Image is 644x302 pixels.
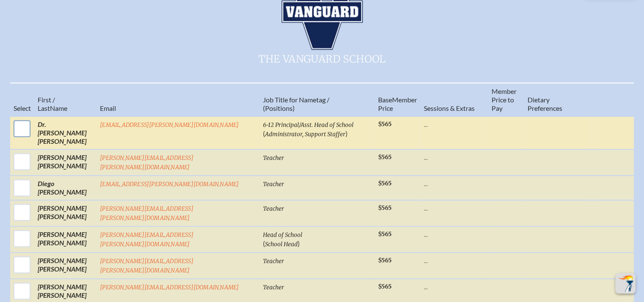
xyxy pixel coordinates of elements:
[615,273,636,294] button: Scroll Top
[187,50,458,67] span: The Vanguard School
[423,179,484,188] p: ...
[378,257,391,264] span: $565
[263,239,265,247] span: (
[420,83,488,116] th: Sessions & Extras
[423,283,484,291] p: ...
[423,153,484,162] p: ...
[345,129,347,137] span: )
[38,120,46,128] span: Dr.
[263,181,284,188] span: Teacher
[263,284,284,291] span: Teacher
[100,284,239,291] a: [PERSON_NAME][EMAIL_ADDRESS][DOMAIN_NAME]
[265,241,297,248] span: School Head
[263,205,284,212] span: Teacher
[38,96,55,104] span: First /
[374,83,420,116] th: Memb
[263,129,265,137] span: (
[524,83,590,116] th: Diet
[378,180,391,187] span: $565
[423,204,484,212] p: ...
[617,275,634,292] img: To the top
[34,200,97,226] td: [PERSON_NAME] [PERSON_NAME]
[263,121,353,129] span: 6-12 Principal/Asst. Head of School
[97,83,259,116] th: Email
[34,226,97,253] td: [PERSON_NAME] [PERSON_NAME]
[100,258,193,274] a: [PERSON_NAME][EMAIL_ADDRESS][PERSON_NAME][DOMAIN_NAME]
[265,131,345,138] span: Administrator, Support Staffer
[378,154,391,161] span: $565
[34,176,97,200] td: Diego [PERSON_NAME]
[100,121,239,129] a: [EMAIL_ADDRESS][PERSON_NAME][DOMAIN_NAME]
[263,154,284,162] span: Teacher
[34,83,97,116] th: Name
[488,83,524,116] th: Member Price to Pay
[528,96,562,112] span: ary Preferences
[378,283,391,290] span: $565
[378,96,392,104] span: Base
[423,230,484,239] p: ...
[100,154,193,171] a: [PERSON_NAME][EMAIL_ADDRESS][PERSON_NAME][DOMAIN_NAME]
[34,116,97,149] td: [PERSON_NAME] [PERSON_NAME]
[263,231,302,239] span: Head of School
[423,256,484,265] p: ...
[38,104,50,112] span: Last
[100,231,193,248] a: [PERSON_NAME][EMAIL_ADDRESS][PERSON_NAME][DOMAIN_NAME]
[34,149,97,176] td: [PERSON_NAME] [PERSON_NAME]
[100,205,193,222] a: [PERSON_NAME][EMAIL_ADDRESS][PERSON_NAME][DOMAIN_NAME]
[34,253,97,279] td: [PERSON_NAME] [PERSON_NAME]
[378,204,391,211] span: $565
[263,258,284,265] span: Teacher
[378,121,391,128] span: $565
[297,239,299,247] span: )
[378,231,391,238] span: $565
[378,104,392,112] span: Price
[100,181,239,188] a: [EMAIL_ADDRESS][PERSON_NAME][DOMAIN_NAME]
[259,83,374,116] th: Job Title for Nametag / (Positions)
[14,104,31,112] span: Select
[423,120,484,129] p: ...
[411,96,417,104] span: er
